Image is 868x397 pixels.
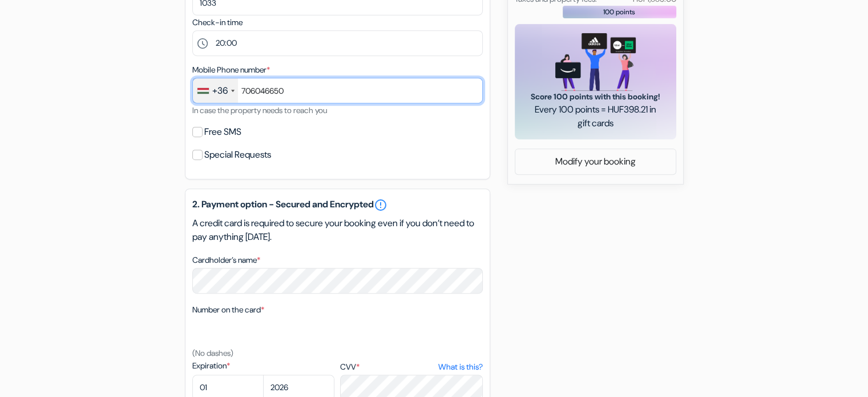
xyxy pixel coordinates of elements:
div: Hungary (Magyarország): +36 [193,78,238,103]
label: Mobile Phone number [192,64,270,76]
h5: 2. Payment option - Secured and Encrypted [192,198,483,212]
span: Score 100 points with this booking! [528,91,663,103]
small: In case the property needs to reach you [192,105,327,115]
a: Modify your booking [515,151,676,173]
div: +36 [212,84,228,98]
span: Every 100 points = HUF398.21 in gift cards [528,103,663,130]
label: Expiration [192,360,334,372]
a: error_outline [374,198,387,212]
p: A credit card is required to secure your booking even if you don’t need to pay anything [DATE]. [192,216,483,244]
span: 100 points [603,7,635,17]
label: Check-in time [192,17,243,29]
label: Free SMS [204,124,241,140]
img: gift_card_hero_new.png [555,33,636,91]
small: (No dashes) [192,348,233,358]
input: 20 123 4567 [192,78,483,103]
label: Cardholder’s name [192,254,260,266]
a: What is this? [438,361,482,373]
label: Special Requests [204,147,271,163]
label: CVV [340,361,482,373]
label: Number on the card [192,304,264,316]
